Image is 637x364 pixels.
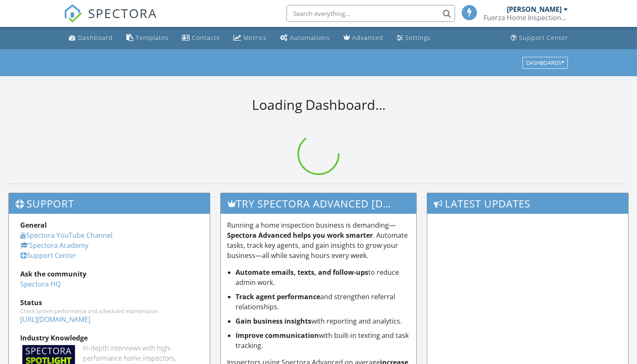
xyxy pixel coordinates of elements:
[20,298,198,308] div: Status
[277,30,333,46] a: Automations (Basic)
[244,34,267,42] div: Metrics
[236,292,410,312] li: and strengthen referral relationships.
[519,34,568,42] div: Support Center
[20,315,90,324] a: [URL][DOMAIN_NAME]
[20,221,47,230] strong: General
[340,30,387,46] a: Advanced
[179,30,223,46] a: Contacts
[20,231,112,240] a: Spectora YouTube Channel
[507,30,572,46] a: Support Center
[123,30,172,46] a: Templates
[64,4,82,23] img: The Best Home Inspection Software - Spectora
[236,331,319,340] strong: Improve communication
[236,268,368,277] strong: Automate emails, texts, and follow-ups
[427,193,628,214] h3: Latest Updates
[227,220,410,260] p: Running a home inspection business is demanding— . Automate tasks, track key agents, and gain ins...
[20,333,198,343] div: Industry Knowledge
[64,11,157,29] a: SPECTORA
[236,292,320,301] strong: Track agent performance
[484,13,568,22] div: Fuerza Home Inspections LLC
[352,34,383,42] div: Advanced
[9,193,210,214] h3: Support
[236,267,410,287] li: to reduce admin work.
[522,57,568,69] button: Dashboards
[65,30,116,46] a: Dashboard
[20,241,88,250] a: Spectora Academy
[526,60,564,66] div: Dashboards
[507,5,562,13] div: [PERSON_NAME]
[236,330,410,351] li: with built-in texting and task tracking.
[136,34,169,42] div: Templates
[236,316,410,326] li: with reporting and analytics.
[221,193,417,214] h3: Try spectora advanced [DATE]
[227,231,373,240] strong: Spectora Advanced helps you work smarter
[20,251,76,260] a: Support Center
[78,34,113,42] div: Dashboard
[290,34,330,42] div: Automations
[88,4,157,22] span: SPECTORA
[20,269,198,279] div: Ask the community
[20,279,61,289] a: Spectora HQ
[405,34,431,42] div: Settings
[393,30,434,46] a: Settings
[230,30,270,46] a: Metrics
[192,34,220,42] div: Contacts
[236,316,311,326] strong: Gain business insights
[20,308,198,314] div: Check system performance and scheduled maintenance.
[286,5,455,22] input: Search everything...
